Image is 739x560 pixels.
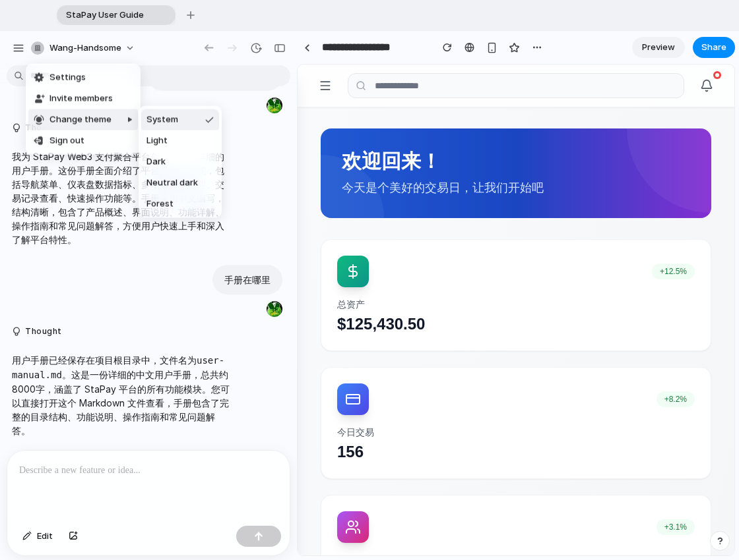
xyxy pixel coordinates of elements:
span: Neutral dark [146,177,198,190]
h3: 今日交易 [40,361,397,374]
h3: 活跃商户 [40,489,397,502]
p: $125,430.50 [40,249,397,270]
span: Sign out [49,134,84,148]
p: 156 [40,377,397,398]
span: Light [146,134,168,148]
span: Forest [146,198,174,211]
p: 今天是个美好的交易日，让我们开始吧 [44,114,246,132]
div: +12.5% [354,199,397,215]
div: +8.2% [359,327,397,343]
div: +3.1% [359,455,397,470]
span: System [146,113,178,126]
span: Invite members [49,92,113,105]
span: Dark [146,155,166,169]
span: Change theme [49,113,112,126]
span: Settings [49,71,86,84]
h1: 欢迎回来！ [44,85,246,109]
h3: 总资产 [40,233,397,246]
